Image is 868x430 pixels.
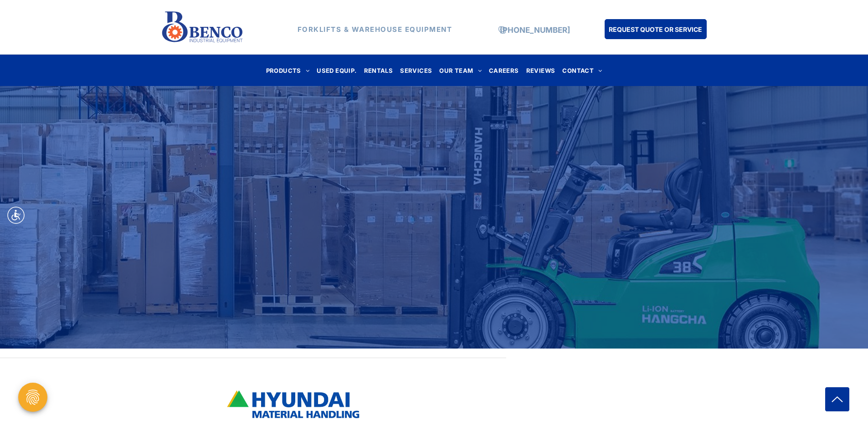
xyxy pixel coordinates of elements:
[500,25,570,35] a: [PHONE_NUMBER]
[436,64,485,76] a: OUR TEAM
[523,64,559,76] a: REVIEWS
[605,19,707,39] a: REQUEST QUOTE OR SERVICE
[298,25,452,34] strong: FORKLIFTS & WAREHOUSE EQUIPMENT
[485,64,523,76] a: CAREERS
[559,64,606,76] a: CONTACT
[225,389,361,420] img: bencoindustrial
[396,64,436,76] a: SERVICES
[313,64,360,76] a: USED EQUIP.
[262,64,313,76] a: PRODUCTS
[360,64,397,76] a: RENTALS
[609,21,702,38] span: REQUEST QUOTE OR SERVICE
